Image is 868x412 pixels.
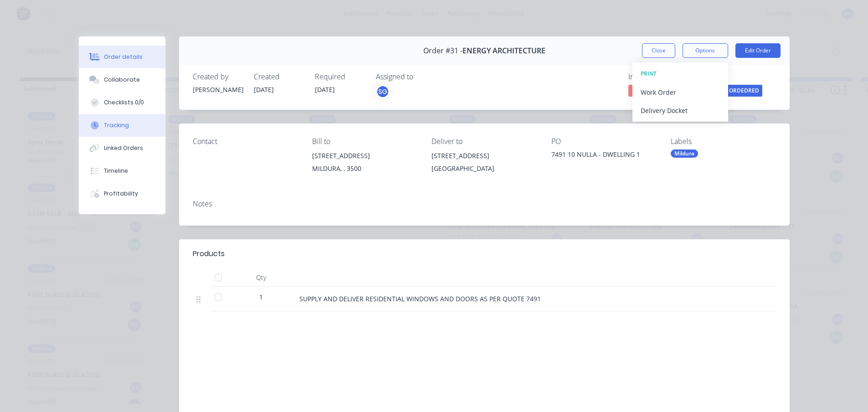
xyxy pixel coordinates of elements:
[254,72,304,81] div: Created
[312,162,417,175] div: MILDURA, , 3500
[193,85,243,94] div: [PERSON_NAME]
[104,144,143,152] div: Linked Orders
[735,43,781,58] button: Edit Order
[431,149,536,179] div: [STREET_ADDRESS][GEOGRAPHIC_DATA]
[683,43,728,58] button: Options
[551,137,656,146] div: PO
[641,68,720,80] div: PRINT
[551,149,656,162] div: 7491 10 NULLA - DWELLING 1
[312,149,417,162] div: [STREET_ADDRESS]
[431,162,536,175] div: [GEOGRAPHIC_DATA]
[193,248,225,259] div: Products
[376,85,390,98] button: SG
[104,98,144,107] div: Checklists 0/0
[423,46,462,55] span: Order #31 -
[628,85,683,96] span: No
[234,268,288,287] div: Qty
[104,76,140,84] div: Collaborate
[462,46,545,55] span: ENERGY ARCHITECTURE
[431,137,536,146] div: Deliver to
[79,46,165,68] button: Order details
[708,85,762,98] button: GLASS ORDEDRED
[708,72,776,81] div: Status
[193,72,243,81] div: Created by
[708,85,762,96] span: GLASS ORDEDRED
[312,137,417,146] div: Bill to
[376,72,467,81] div: Assigned to
[79,68,165,91] button: Collaborate
[254,85,274,94] span: [DATE]
[671,137,776,146] div: Labels
[104,121,129,129] div: Tracking
[628,72,697,81] div: Invoiced
[104,53,143,61] div: Order details
[79,182,165,205] button: Profitability
[312,149,417,179] div: [STREET_ADDRESS]MILDURA, , 3500
[259,292,263,302] span: 1
[642,43,675,58] button: Close
[193,200,776,208] div: Notes
[315,72,365,81] div: Required
[104,190,138,198] div: Profitability
[641,86,720,99] div: Work Order
[79,91,165,114] button: Checklists 0/0
[431,149,536,162] div: [STREET_ADDRESS]
[79,137,165,160] button: Linked Orders
[104,167,128,175] div: Timeline
[79,160,165,182] button: Timeline
[193,137,298,146] div: Contact
[671,149,698,158] div: Mildura
[641,104,720,117] div: Delivery Docket
[79,114,165,137] button: Tracking
[299,294,541,303] span: SUPPLY AND DELIVER RESIDENTIAL WINDOWS AND DOORS AS PER QUOTE 7491
[315,85,335,94] span: [DATE]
